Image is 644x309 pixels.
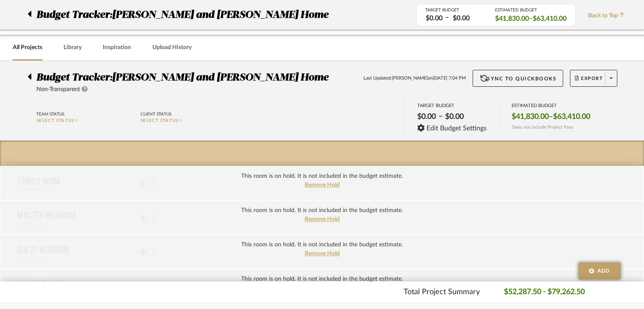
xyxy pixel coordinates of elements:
span: – [445,13,449,23]
div: ESTIMATED BUDGET [495,8,567,13]
div: TARGET BUDGET [417,103,487,108]
span: SELECT STATUS [140,119,179,123]
span: [DATE] 7:04 PM [433,75,466,82]
span: Remove Hold [305,216,340,222]
div: $0.00 [423,14,445,23]
div: ESTIMATED BUDGET [512,103,590,108]
span: $41,830.00 [512,112,549,121]
div: This room is on hold. It is not included in the budget estimate. [241,275,403,284]
span: $63,410.00 [553,112,590,121]
span: Last Updated: [363,75,392,82]
button: Export [570,70,617,87]
span: Export [575,75,603,88]
span: – [549,112,553,121]
span: Back to Top [588,11,629,20]
a: All Projects [13,42,42,53]
span: SELECT STATUS [36,119,74,123]
span: Remove Hold [305,251,340,257]
span: – [529,14,533,23]
span: Budget Tracker: [36,72,112,83]
div: Client Status [140,110,171,118]
span: [PERSON_NAME] [392,75,428,82]
a: Upload History [152,42,192,53]
div: TARGET BUDGET [425,8,482,13]
span: on [428,75,433,82]
span: Does not include Project Fees [512,124,573,130]
div: $0.00 [443,110,466,124]
div: Team Status [36,110,64,118]
span: – [438,112,443,124]
p: Total Project Summary [404,287,480,298]
span: Add [597,267,610,275]
span: Budget Tracker: [36,7,112,22]
span: $63,410.00 [533,14,567,23]
p: [PERSON_NAME] and [PERSON_NAME] Home [112,7,333,22]
span: Non-Transparent [36,86,80,92]
div: $0.00 [450,14,472,23]
div: This room is on hold. It is not included in the budget estimate. [241,172,403,181]
div: This room is on hold. It is not included in the budget estimate. [241,240,403,249]
div: This room is on hold. It is not included in the budget estimate. [241,206,403,215]
button: Add [578,262,621,279]
span: $41,830.00 [495,14,529,23]
span: Remove Hold [305,182,340,188]
div: $0.00 [415,110,438,124]
span: [PERSON_NAME] and [PERSON_NAME] Home [112,72,328,83]
span: Edit Budget Settings [427,124,487,132]
p: $52,287.50 - $79,262.50 [504,287,585,298]
a: Library [63,42,82,53]
a: Inspiration [103,42,131,53]
button: Sync to QuickBooks [473,70,564,87]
